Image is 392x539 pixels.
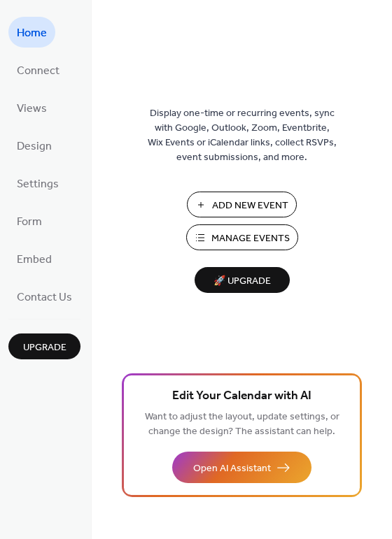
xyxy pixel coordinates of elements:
span: Upgrade [23,340,66,355]
span: Want to adjust the layout, update settings, or change the design? The assistant can help. [145,408,339,441]
span: Display one-time or recurring events, sync with Google, Outlook, Zoom, Eventbrite, Wix Events or ... [148,106,337,165]
a: Form [8,206,50,236]
span: Connect [17,60,59,82]
span: Settings [17,173,59,196]
span: Contact Us [17,287,72,309]
button: Add New Event [187,192,297,217]
span: Manage Events [211,231,290,246]
span: Open AI Assistant [193,461,271,476]
button: Upgrade [8,333,80,359]
a: Embed [8,243,60,274]
span: Home [17,22,47,45]
a: Home [8,17,55,48]
a: Design [8,130,60,161]
span: Views [17,98,47,120]
span: Add New Event [212,199,288,213]
span: Design [17,136,52,158]
span: Embed [17,249,52,271]
a: Contact Us [8,281,80,312]
span: Form [17,211,42,233]
button: 🚀 Upgrade [195,267,290,293]
span: 🚀 Upgrade [203,272,281,291]
button: Open AI Assistant [172,452,311,483]
span: Edit Your Calendar with AI [172,387,311,406]
a: Connect [8,55,68,85]
a: Settings [8,168,67,199]
button: Manage Events [186,224,298,250]
a: Views [8,92,55,123]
